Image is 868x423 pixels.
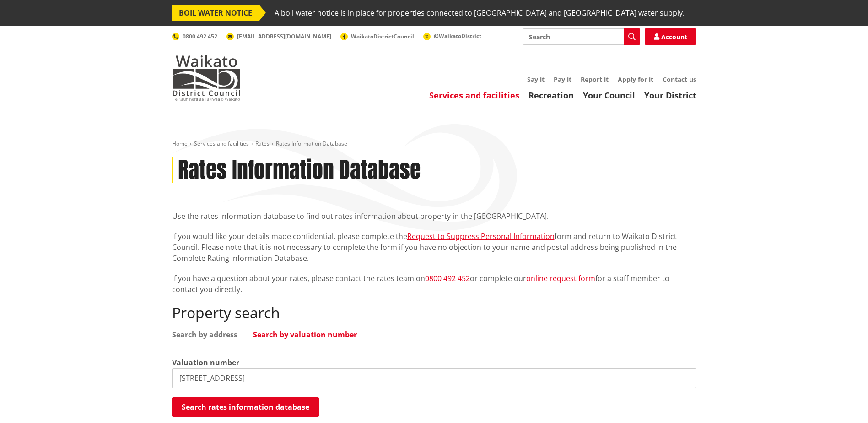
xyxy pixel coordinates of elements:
[407,231,555,241] a: Request to Suppress Personal Information
[255,140,270,147] a: Rates
[523,28,640,45] input: Search input
[275,5,685,21] span: A boil water notice is in place for properties connected to [GEOGRAPHIC_DATA] and [GEOGRAPHIC_DAT...
[172,331,237,338] a: Search by address
[554,75,571,84] a: Pay it
[172,55,241,101] img: Waikato District Council - Te Kaunihera aa Takiwaa o Waikato
[644,90,696,101] a: Your District
[194,140,249,147] a: Services and facilities
[429,90,519,101] a: Services and facilities
[583,90,635,101] a: Your Council
[172,357,239,368] label: Valuation number
[581,75,609,84] a: Report it
[172,304,696,321] h2: Property search
[172,231,696,264] p: If you would like your details made confidential, please complete the form and return to Waikato ...
[425,273,470,283] a: 0800 492 452
[172,397,319,417] button: Search rates information database
[172,368,696,388] input: e.g. 03920/020.01A
[172,273,696,295] p: If you have a question about your rates, please contact the rates team on or complete our for a s...
[663,75,696,84] a: Contact us
[178,157,421,184] h1: Rates Information Database
[226,33,331,40] a: [EMAIL_ADDRESS][DOMAIN_NAME]
[434,32,481,40] span: @WaikatoDistrict
[172,33,217,40] a: 0800 492 452
[276,140,347,147] span: Rates Information Database
[645,28,696,45] a: Account
[527,75,545,84] a: Say it
[172,5,259,21] span: BOIL WATER NOTICE
[253,331,357,338] a: Search by valuation number
[618,75,653,84] a: Apply for it
[351,33,414,40] span: WaikatoDistrictCouncil
[172,140,188,147] a: Home
[526,273,595,283] a: online request form
[172,140,696,148] nav: breadcrumb
[237,33,331,40] span: [EMAIL_ADDRESS][DOMAIN_NAME]
[172,211,696,222] p: Use the rates information database to find out rates information about property in the [GEOGRAPHI...
[183,33,217,40] span: 0800 492 452
[423,32,481,40] a: @WaikatoDistrict
[340,33,414,40] a: WaikatoDistrictCouncil
[528,90,574,101] a: Recreation
[826,385,859,418] iframe: Messenger Launcher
